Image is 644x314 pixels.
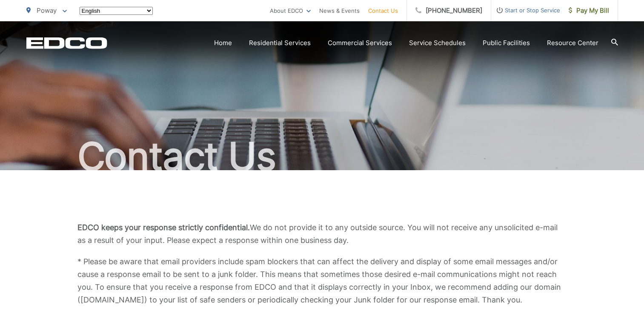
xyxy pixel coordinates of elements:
a: Home [214,38,232,48]
a: Residential Services [249,38,311,48]
span: Poway [37,6,57,14]
p: We do not provide it to any outside source. You will not receive any unsolicited e-mail as a resu... [77,221,567,247]
a: Commercial Services [328,38,392,48]
a: Resource Center [547,38,598,48]
a: Public Facilities [483,38,530,48]
a: Contact Us [368,6,398,16]
h1: Contact Us [26,135,618,178]
p: * Please be aware that email providers include spam blockers that can affect the delivery and dis... [77,255,567,306]
a: About EDCO [270,6,311,16]
a: News & Events [319,6,360,16]
a: Service Schedules [409,38,466,48]
b: EDCO keeps your response strictly confidential. [77,223,250,232]
span: Pay My Bill [569,6,609,16]
select: Select a language [80,7,153,15]
a: EDCD logo. Return to the homepage. [26,37,107,49]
